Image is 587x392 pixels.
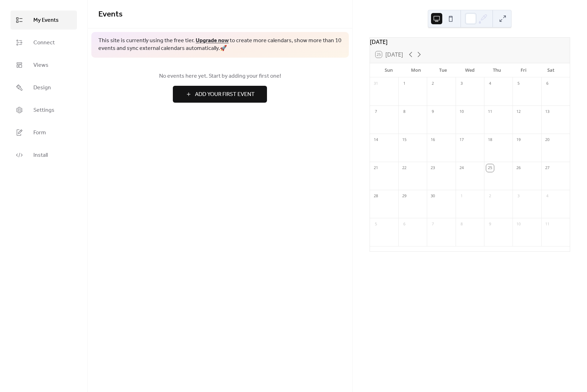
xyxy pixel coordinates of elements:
div: 16 [429,136,437,144]
div: 2 [486,192,494,200]
div: Tue [429,63,456,77]
div: 6 [400,220,408,228]
div: 21 [372,164,380,172]
div: 24 [458,164,465,172]
div: Sat [537,63,564,77]
a: Connect [11,33,77,52]
div: 3 [458,80,465,88]
span: Events [98,7,123,22]
div: 20 [543,136,551,144]
div: 22 [400,164,408,172]
div: 10 [458,108,465,116]
span: No events here yet. Start by adding your first one! [98,72,342,81]
div: 14 [372,136,380,144]
div: 17 [458,136,465,144]
span: Settings [33,106,54,115]
div: 29 [400,192,408,200]
div: [DATE] [370,38,570,46]
span: Views [33,61,48,70]
div: 31 [372,80,380,88]
div: 13 [543,108,551,116]
button: Add Your First Event [173,86,267,103]
a: Form [11,123,77,142]
a: Settings [11,101,77,120]
div: 3 [515,192,522,200]
div: 23 [429,164,437,172]
div: 2 [429,80,437,88]
div: 5 [515,80,522,88]
div: 11 [543,220,551,228]
div: 4 [543,192,551,200]
div: 18 [486,136,494,144]
span: My Events [33,16,59,25]
div: 8 [458,220,465,228]
div: 1 [458,192,465,200]
div: 28 [372,192,380,200]
div: 25 [486,164,494,172]
a: Add Your First Event [98,86,342,103]
div: Wed [456,63,483,77]
span: This site is currently using the free tier. to create more calendars, show more than 10 events an... [98,37,342,53]
div: 27 [543,164,551,172]
div: Sun [376,63,403,77]
a: Install [11,146,77,165]
a: Views [11,56,77,75]
div: 7 [429,220,437,228]
div: 6 [543,80,551,88]
div: 26 [515,164,522,172]
div: 11 [486,108,494,116]
div: 8 [400,108,408,116]
a: My Events [11,11,77,30]
div: Fri [510,63,537,77]
span: Connect [33,39,55,47]
span: Add Your First Event [195,90,255,99]
div: 19 [515,136,522,144]
div: 30 [429,192,437,200]
div: Thu [483,63,510,77]
div: 9 [429,108,437,116]
div: 9 [486,220,494,228]
a: Upgrade now [196,35,229,46]
a: Design [11,78,77,97]
div: 15 [400,136,408,144]
span: Design [33,84,51,92]
div: 12 [515,108,522,116]
div: Mon [402,63,429,77]
div: 5 [372,220,380,228]
div: 7 [372,108,380,116]
div: 10 [515,220,522,228]
div: 1 [400,80,408,88]
span: Install [33,151,48,160]
div: 4 [486,80,494,88]
span: Form [33,129,46,137]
